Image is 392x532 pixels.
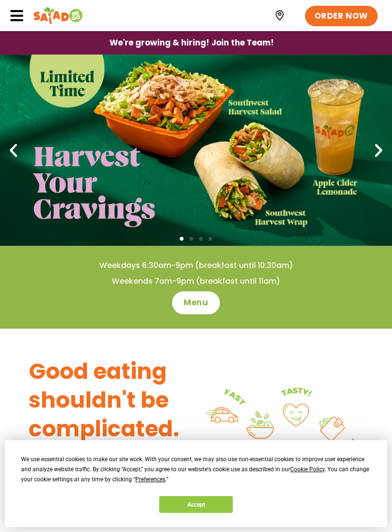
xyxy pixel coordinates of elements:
[305,6,378,27] a: ORDER NOW
[199,237,203,241] span: Go to slide 3
[19,260,373,271] h4: Weekdays 6:30am-9pm (breakfast until 10:30am)
[29,357,196,443] h3: Good eating shouldn't be complicated.
[159,496,233,513] button: Accept
[95,32,288,54] a: We're growing & hiring! Join the Team!
[21,454,370,485] div: We use essential cookies to make our site work. With your consent, we may also use non-essential ...
[109,39,274,47] span: We're growing & hiring! Join the Team!
[33,6,84,25] img: Header logo
[315,11,368,22] span: ORDER NOW
[370,142,387,159] div: Next slide
[19,276,373,287] h4: Weekends 7am-9pm (breakfast until 11am)
[180,237,184,241] span: Go to slide 1
[208,237,212,241] span: Go to slide 4
[189,237,193,241] span: Go to slide 2
[5,440,387,527] div: Cookie Consent Prompt
[135,476,165,483] span: Preferences
[290,466,325,473] span: Cookie Policy
[184,297,208,309] span: Menu
[5,142,22,159] div: Previous slide
[172,291,219,314] a: Menu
